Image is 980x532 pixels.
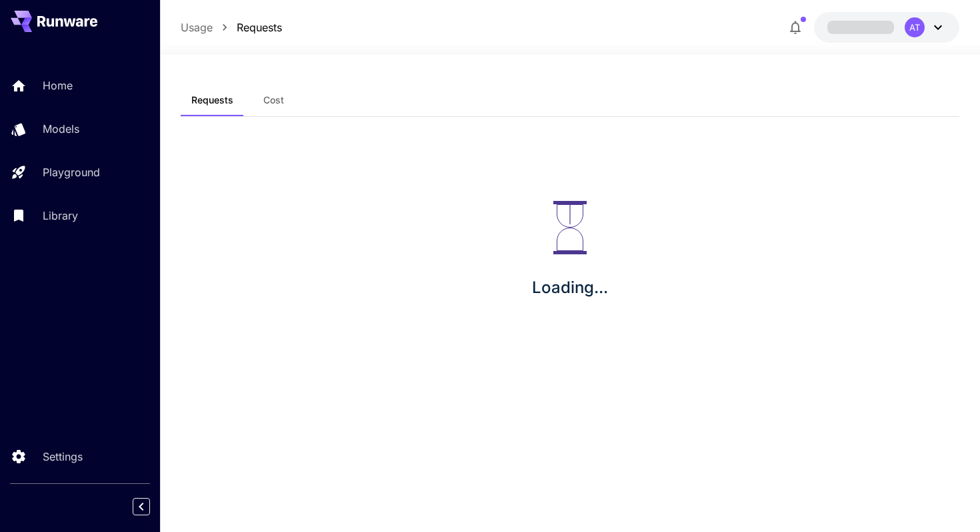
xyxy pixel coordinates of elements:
[133,498,150,515] button: Collapse sidebar
[43,121,79,137] p: Models
[143,495,160,519] div: Collapse sidebar
[237,19,282,35] a: Requests
[43,164,100,180] p: Playground
[532,276,608,300] p: Loading...
[263,94,284,106] span: Cost
[191,94,233,106] span: Requests
[43,77,73,93] p: Home
[814,12,959,43] button: AT
[43,208,78,224] p: Library
[181,19,213,35] a: Usage
[181,19,282,35] nav: breadcrumb
[905,17,925,37] div: AT
[43,449,83,465] p: Settings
